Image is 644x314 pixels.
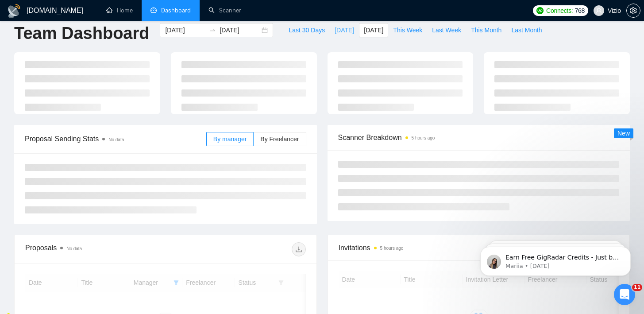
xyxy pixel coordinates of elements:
[466,23,506,37] button: This Month
[330,23,359,37] button: [DATE]
[161,7,191,14] span: Dashboard
[511,25,542,35] span: Last Month
[209,27,216,34] span: swap-right
[209,27,216,34] span: to
[25,133,206,144] span: Proposal Sending Stats
[412,136,435,140] time: 5 hours ago
[165,25,205,35] input: Start date
[627,7,640,14] span: setting
[380,246,404,251] time: 5 hours ago
[14,23,149,44] h1: Team Dashboard
[626,4,640,18] button: setting
[506,23,547,37] button: Last Month
[66,246,82,251] span: No data
[208,7,241,14] a: searchScanner
[614,284,635,305] iframe: Intercom live chat
[108,137,124,142] span: No data
[335,25,354,35] span: [DATE]
[338,132,620,143] span: Scanner Breakdown
[471,25,501,35] span: This Month
[427,23,466,37] button: Last Week
[467,228,644,290] iframe: Intercom notifications message
[106,7,133,14] a: homeHome
[220,25,260,35] input: End date
[596,8,602,14] span: user
[617,130,630,137] span: New
[536,7,544,14] img: upwork-logo.png
[546,6,573,16] span: Connects:
[575,6,584,16] span: 768
[432,25,461,35] span: Last Week
[25,242,166,256] div: Proposals
[393,25,422,35] span: This Week
[284,23,330,37] button: Last 30 Days
[150,7,157,13] span: dashboard
[359,23,388,37] button: [DATE]
[289,25,325,35] span: Last 30 Days
[339,242,619,253] span: Invitations
[7,4,21,18] img: logo
[626,7,640,14] a: setting
[388,23,427,37] button: This Week
[260,136,299,143] span: By Freelancer
[213,136,247,143] span: By manager
[364,25,383,35] span: [DATE]
[632,284,642,291] span: 11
